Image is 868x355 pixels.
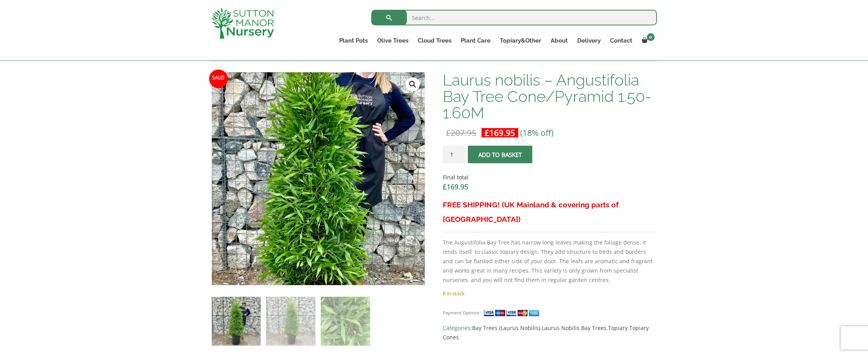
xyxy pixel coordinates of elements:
[443,310,481,316] small: Payment Options:
[211,8,274,39] img: logo
[542,324,607,332] a: Laurus Nobilis Bay Trees
[468,146,532,163] button: Add to basket
[371,10,657,25] input: Search...
[335,35,372,46] a: Plant Pots
[456,35,495,46] a: Plant Care
[443,289,657,298] p: 8 in stock
[483,309,542,317] img: payment supported
[446,127,451,138] span: £
[443,72,657,121] h1: Laurus nobilis – Angustifolia Bay Tree Cone/Pyramid 1.50-1.60M
[495,35,546,46] a: Topiary&Other
[443,238,657,285] p: The Augustifolia Bay Tree has narrow long leaves making the foliage dense, it lends itself to cla...
[605,35,637,46] a: Contact
[443,198,657,227] h3: FREE SHIPPING! (UK Mainland & covering parts of [GEOGRAPHIC_DATA])
[647,33,655,41] span: 0
[608,324,628,332] a: Topiary
[443,182,447,191] span: £
[212,297,261,346] img: Laurus nobilis - Angustifolia Bay Tree Cone/Pyramid 1.50-1.60M
[637,35,657,46] a: 0
[485,127,515,138] bdi: 169.95
[520,127,553,138] span: (18% off)
[443,146,466,163] input: Product quantity
[372,35,413,46] a: Olive Trees
[546,35,573,46] a: About
[485,127,489,138] span: £
[446,127,476,138] bdi: 207.95
[321,297,370,346] img: Laurus nobilis - Angustifolia Bay Tree Cone/Pyramid 1.50-1.60M - Image 3
[413,35,456,46] a: Cloud Trees
[209,70,228,88] span: Sale!
[266,297,315,346] img: Laurus nobilis - Angustifolia Bay Tree Cone/Pyramid 1.50-1.60M - Image 2
[573,35,605,46] a: Delivery
[406,77,420,91] a: View full-screen image gallery
[472,324,540,332] a: Bay Trees (Laurus Nobilis)
[443,173,657,182] dt: Final total
[443,323,657,342] span: Categories: , , ,
[443,182,468,191] bdi: 169.95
